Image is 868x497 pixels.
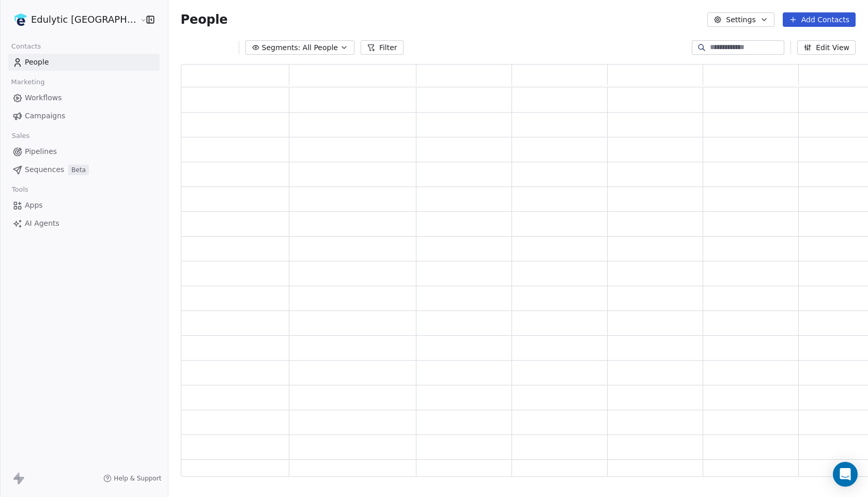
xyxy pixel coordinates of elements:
span: Segments: [262,42,301,53]
button: Edulytic [GEOGRAPHIC_DATA] [12,11,133,28]
button: Filter [361,40,404,55]
div: Open Intercom Messenger [833,462,858,487]
span: Sales [7,128,34,144]
span: Tools [7,182,33,197]
a: Workflows [8,89,160,106]
img: edulytic-mark-retina.png [14,13,27,26]
span: All People [303,42,338,53]
span: Edulytic [GEOGRAPHIC_DATA] [31,13,137,26]
button: Edit View [797,40,856,55]
span: Marketing [7,74,49,90]
a: People [8,54,160,71]
span: Sequences [25,164,64,175]
a: SequencesBeta [8,161,160,178]
span: AI Agents [25,218,59,229]
span: People [25,57,49,68]
button: Settings [707,12,774,27]
button: Add Contacts [783,12,856,27]
span: Workflows [25,92,62,103]
span: Help & Support [114,474,161,483]
a: AI Agents [8,215,160,232]
a: Help & Support [103,474,161,483]
span: Beta [68,165,89,175]
span: Campaigns [25,111,65,121]
a: Pipelines [8,143,160,160]
span: Apps [25,200,43,211]
a: Campaigns [8,107,160,125]
a: Apps [8,197,160,214]
span: People [181,12,228,27]
span: Pipelines [25,146,57,157]
span: Contacts [7,39,45,54]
